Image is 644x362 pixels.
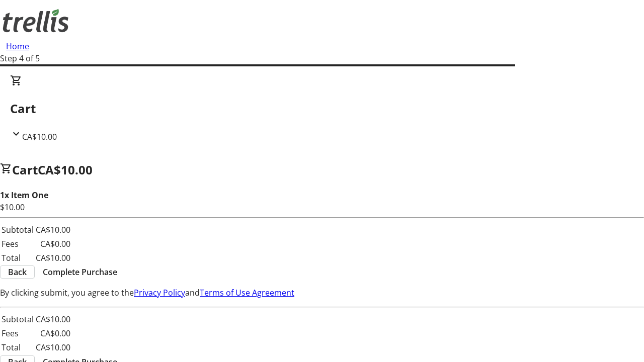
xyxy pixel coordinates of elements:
a: Terms of Use Agreement [200,287,294,298]
td: CA$0.00 [35,237,71,250]
span: Cart [12,161,38,178]
td: CA$10.00 [35,313,71,326]
span: CA$10.00 [38,161,93,178]
td: CA$10.00 [35,251,71,264]
td: CA$10.00 [35,223,71,236]
td: Fees [1,327,34,340]
span: Back [8,266,27,278]
td: Subtotal [1,223,34,236]
button: Complete Purchase [35,266,125,278]
td: CA$0.00 [35,327,71,340]
a: Privacy Policy [134,287,185,298]
div: CartCA$10.00 [10,74,634,143]
td: Total [1,341,34,354]
h2: Cart [10,100,634,118]
td: CA$10.00 [35,341,71,354]
span: CA$10.00 [22,131,57,142]
td: Subtotal [1,313,34,326]
span: Complete Purchase [43,266,117,278]
td: Total [1,251,34,264]
td: Fees [1,237,34,250]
